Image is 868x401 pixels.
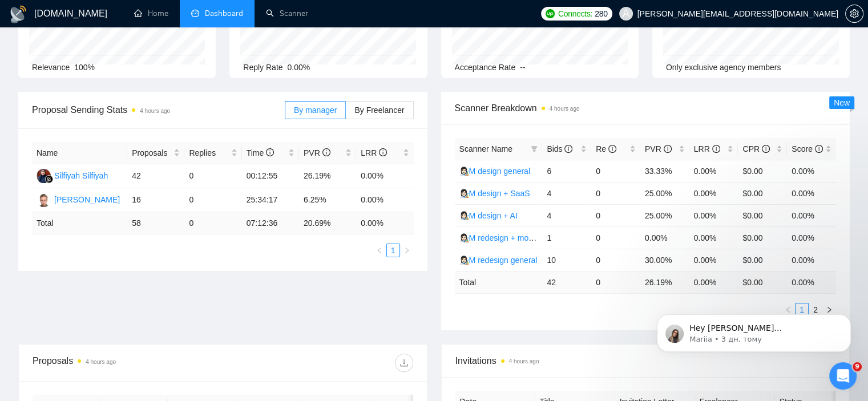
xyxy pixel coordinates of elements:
[694,144,720,153] span: LRR
[787,204,836,226] td: 0.00%
[395,358,413,367] span: download
[689,226,738,249] td: 0.00%
[787,182,836,204] td: 0.00%
[127,212,184,234] td: 58
[459,144,512,153] span: Scanner Name
[689,271,738,293] td: 0.00 %
[591,182,640,204] td: 0
[242,188,299,212] td: 25:34:17
[54,169,108,182] div: Silfiyah Silfiyah
[459,233,625,242] a: 👩🏻‍🎨M redesign + mobile app/software/platforam
[520,63,525,72] span: --
[762,145,770,153] span: info-circle
[542,160,591,182] td: 6
[37,171,108,180] a: SSSilfiyah Silfiyah
[205,9,243,18] span: Dashboard
[184,164,241,188] td: 0
[54,193,120,206] div: [PERSON_NAME]
[386,244,400,257] li: 1
[459,256,538,265] a: 👩🏻‍🎨M redesign general
[689,160,738,182] td: 0.00%
[531,145,538,152] span: filter
[608,145,616,153] span: info-circle
[45,175,53,183] img: gigradar-bm.png
[373,244,386,257] li: Previous Page
[266,9,308,18] a: searchScanner
[243,63,282,72] span: Reply Rate
[591,249,640,271] td: 0
[455,354,836,368] span: Invitations
[322,148,330,156] span: info-circle
[184,212,241,234] td: 0
[356,188,413,212] td: 0.00%
[596,144,616,153] span: Re
[299,164,356,188] td: 26.19%
[74,63,95,72] span: 100%
[395,354,413,372] button: download
[845,9,863,18] a: setting
[140,108,170,114] time: 4 hours ago
[459,167,530,176] a: 👩🏻‍🎨M design general
[738,160,787,182] td: $0.00
[846,9,863,18] span: setting
[547,144,572,153] span: Bids
[834,98,850,107] span: New
[546,9,555,18] img: upwork-logo.png
[542,182,591,204] td: 4
[403,247,410,254] span: right
[645,144,672,153] span: PVR
[564,145,572,153] span: info-circle
[787,160,836,182] td: 0.00%
[622,10,630,18] span: user
[738,226,787,249] td: $0.00
[127,188,184,212] td: 16
[356,212,413,234] td: 0.00 %
[184,142,241,164] th: Replies
[134,9,168,18] a: homeHome
[387,244,399,257] a: 1
[591,204,640,226] td: 0
[191,9,199,17] span: dashboard
[542,271,591,293] td: 42
[689,182,738,204] td: 0.00%
[815,145,823,153] span: info-circle
[829,362,857,390] iframe: Intercom live chat
[356,164,413,188] td: 0.00%
[787,249,836,271] td: 0.00%
[542,226,591,249] td: 1
[299,188,356,212] td: 6.25%
[379,148,387,156] span: info-circle
[32,142,127,164] th: Name
[591,271,640,293] td: 0
[558,7,592,20] span: Connects:
[294,106,337,115] span: By manager
[32,212,127,234] td: Total
[266,148,274,156] span: info-circle
[361,148,387,157] span: LRR
[689,204,738,226] td: 0.00%
[664,145,672,153] span: info-circle
[127,164,184,188] td: 42
[37,169,51,183] img: SS
[189,147,228,159] span: Replies
[400,244,414,257] button: right
[591,226,640,249] td: 0
[742,144,769,153] span: CPR
[666,63,781,72] span: Only exclusive agency members
[787,271,836,293] td: 0.00 %
[400,244,414,257] li: Next Page
[455,63,516,72] span: Acceptance Rate
[738,204,787,226] td: $0.00
[455,271,543,293] td: Total
[184,188,241,212] td: 0
[853,362,862,371] span: 9
[542,249,591,271] td: 10
[459,189,530,198] a: 👩🏻‍🎨M design + SaaS
[542,204,591,226] td: 4
[689,249,738,271] td: 0.00%
[640,160,689,182] td: 33.33%
[787,226,836,249] td: 0.00%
